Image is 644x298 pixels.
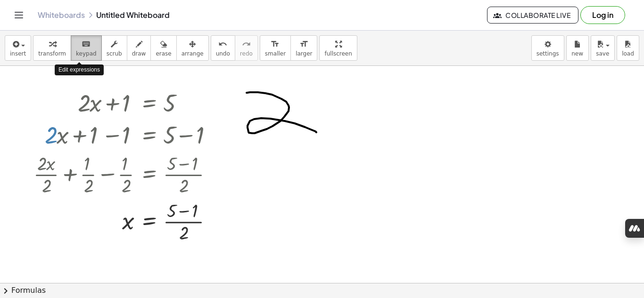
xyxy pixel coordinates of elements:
[82,39,91,50] i: keyboard
[5,35,31,61] button: insert
[242,39,251,50] i: redo
[33,35,71,61] button: transform
[101,35,127,61] button: scrub
[218,39,227,50] i: undo
[150,35,176,61] button: erase
[580,6,625,24] button: Log in
[571,50,583,57] span: new
[622,50,634,57] span: load
[271,39,280,50] i: format_size
[132,50,146,57] span: draw
[76,50,97,57] span: keypad
[290,35,317,61] button: format_sizelarger
[156,50,171,57] span: erase
[617,35,639,61] button: load
[324,50,352,57] span: fullscreen
[235,35,258,61] button: redoredo
[531,35,564,61] button: settings
[38,50,66,57] span: transform
[495,11,570,19] span: Collaborate Live
[216,50,230,57] span: undo
[487,7,578,24] button: Collaborate Live
[596,50,609,57] span: save
[38,10,85,20] a: Whiteboards
[265,50,286,57] span: smaller
[127,35,151,61] button: draw
[240,50,253,57] span: redo
[299,39,308,50] i: format_size
[260,35,291,61] button: format_sizesmaller
[537,50,559,57] span: settings
[182,50,204,57] span: arrange
[566,35,589,61] button: new
[176,35,209,61] button: arrange
[55,64,104,75] div: Edit expressions
[11,8,26,23] button: Toggle navigation
[211,35,235,61] button: undoundo
[319,35,357,61] button: fullscreen
[10,50,26,57] span: insert
[71,35,102,61] button: keyboardkeypad
[296,50,312,57] span: larger
[591,35,615,61] button: save
[107,50,122,57] span: scrub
